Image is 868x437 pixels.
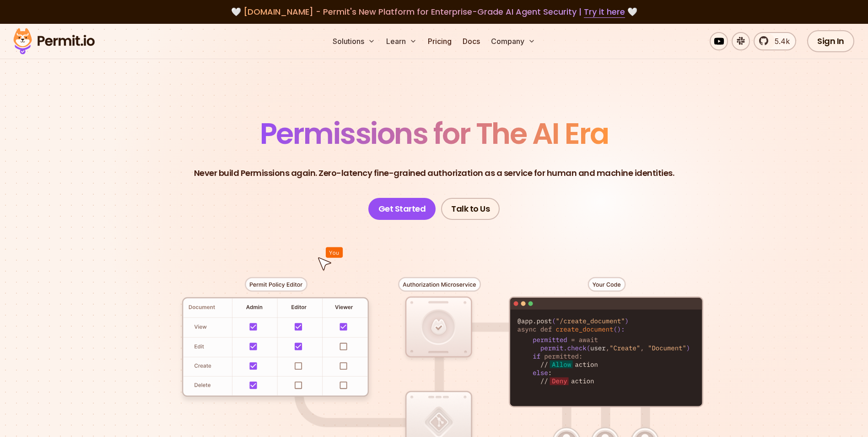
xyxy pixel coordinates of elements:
img: Permit logo [9,26,99,57]
span: Permissions for The AI Era [260,113,609,154]
span: [DOMAIN_NAME] - Permit's New Platform for Enterprise-Grade AI Agent Security | [243,6,625,17]
a: Pricing [424,32,455,50]
div: 🤍 🤍 [22,5,846,18]
button: Learn [383,32,421,50]
a: Talk to Us [441,198,500,220]
button: Company [487,32,539,50]
p: Never build Permissions again. Zero-latency fine-grained authorization as a service for human and... [194,167,674,180]
a: 5.4k [754,32,796,50]
a: Sign In [807,30,854,52]
button: Solutions [329,32,379,50]
a: Try it here [584,6,625,18]
a: Get Started [368,198,436,220]
a: Docs [459,32,484,50]
span: 5.4k [769,36,790,47]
